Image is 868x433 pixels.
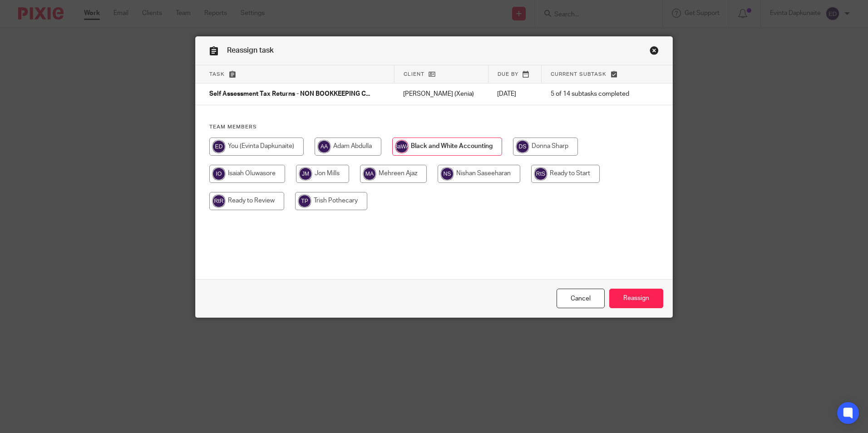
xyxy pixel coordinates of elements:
[227,47,274,54] span: Reassign task
[557,289,605,308] a: Close this dialog window
[209,91,370,98] span: Self Assessment Tax Returns - NON BOOKKEEPING C...
[497,89,532,98] p: [DATE]
[498,72,518,77] span: Due by
[650,46,659,58] a: Close this dialog window
[209,72,225,77] span: Task
[609,289,663,308] input: Reassign
[551,72,607,77] span: Current subtask
[403,89,479,98] p: [PERSON_NAME] (Xenia)
[404,72,424,77] span: Client
[542,84,644,105] td: 5 of 14 subtasks completed
[209,123,659,131] h4: Team members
